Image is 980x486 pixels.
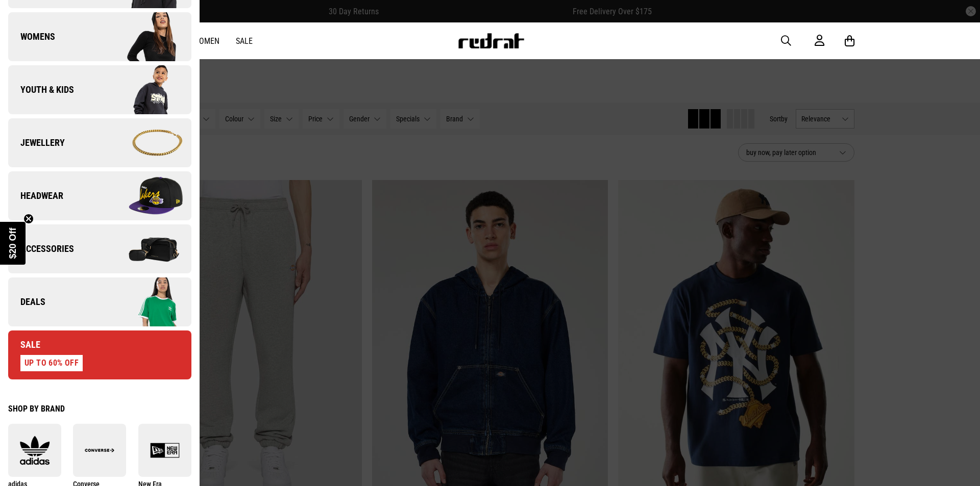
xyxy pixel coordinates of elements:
[73,436,126,465] img: Converse
[138,436,191,465] img: New Era
[193,36,219,46] a: Women
[8,277,191,326] a: Deals Company
[8,137,65,149] span: Jewellery
[8,4,39,35] button: Open LiveChat chat widget
[8,12,191,61] a: Womens Company
[100,170,191,221] img: Company
[8,243,74,255] span: Accessories
[100,276,191,327] img: Company
[8,84,74,96] span: Youth & Kids
[8,31,55,43] span: Womens
[8,339,40,351] span: Sale
[8,118,191,167] a: Jewellery Company
[8,404,191,414] div: Shop by Brand
[8,171,191,220] a: Headwear Company
[100,223,191,274] img: Company
[23,214,34,224] button: Close teaser
[457,33,525,48] img: Redrat logo
[8,190,63,202] span: Headwear
[20,355,83,371] div: UP TO 60% OFF
[8,436,61,465] img: adidas
[8,330,191,379] a: Sale UP TO 60% OFF
[8,224,191,273] a: Accessories Company
[8,227,18,259] span: $20 Off
[100,11,191,62] img: Company
[8,296,45,308] span: Deals
[8,65,191,114] a: Youth & Kids Company
[236,36,253,46] a: Sale
[100,64,191,115] img: Company
[100,117,191,168] img: Company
